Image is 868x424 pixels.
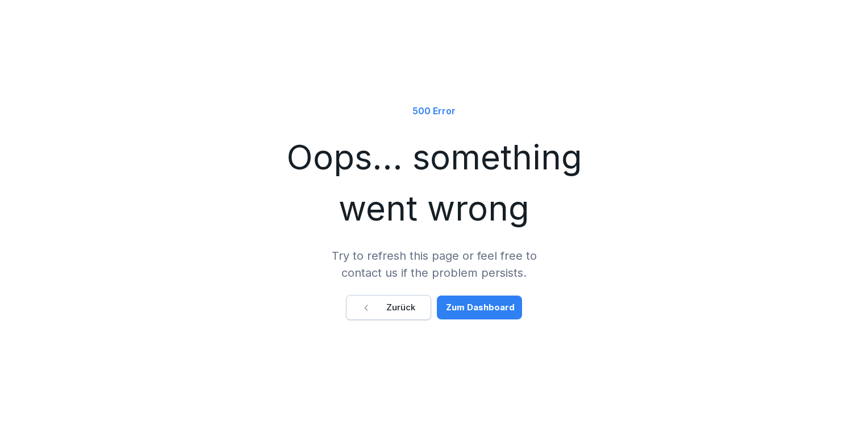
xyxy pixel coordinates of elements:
p: 500 Error [412,104,456,118]
p: Try to refresh this page or feel free to contact us if the problem persists. [320,247,548,281]
h1: Oops... something went wrong [264,131,604,234]
button: Zurück [346,295,431,320]
div: Zurück [362,301,415,314]
button: Zum Dashboard [437,296,522,319]
div: Zum Dashboard [446,301,515,314]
